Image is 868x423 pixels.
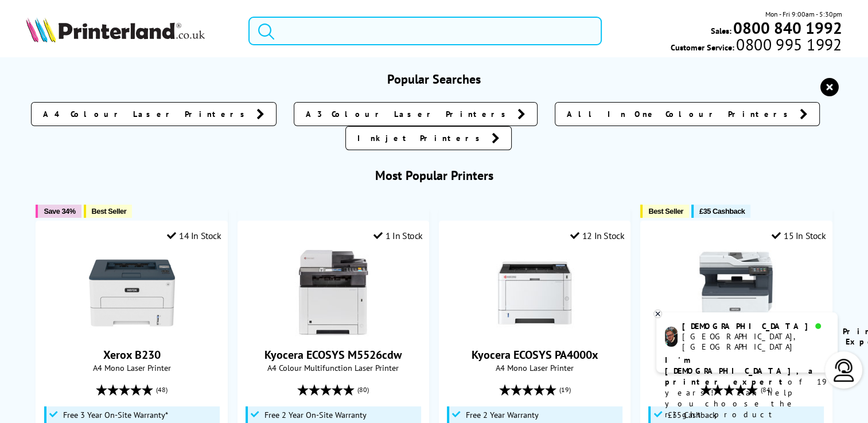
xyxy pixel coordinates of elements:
[357,379,369,401] span: (80)
[472,347,598,362] a: Kyocera ECOSYS PA4000x
[682,321,828,331] div: [DEMOGRAPHIC_DATA]
[772,230,826,241] div: 15 In Stock
[665,355,816,387] b: I'm [DEMOGRAPHIC_DATA], a printer expert
[682,331,828,352] div: [GEOGRAPHIC_DATA], [GEOGRAPHIC_DATA]
[492,250,578,336] img: Kyocera ECOSYS PA4000x
[559,379,571,401] span: (19)
[699,207,745,216] span: £35 Cashback
[103,347,161,362] a: Xerox B230
[647,362,826,373] span: A4 Colour Multifunction Laser Printer
[665,355,829,420] p: of 19 years! I can help you choose the right product
[89,327,175,338] a: Xerox B230
[466,410,539,420] span: Free 2 Year Warranty
[156,379,168,401] span: (48)
[294,102,538,126] a: A3 Colour Laser Printers
[734,39,842,50] span: 0800 995 1992
[26,167,842,183] h3: Most Popular Printers
[26,17,205,42] img: Printerland Logo
[648,207,683,216] span: Best Seller
[373,230,423,241] div: 1 In Stock
[84,205,133,218] button: Best Seller
[306,108,512,120] span: A3 Colour Laser Printers
[765,9,842,19] span: Mon - Fri 9:00am - 5:30pm
[567,108,794,120] span: All In One Colour Printers
[290,250,376,336] img: Kyocera ECOSYS M5526cdw
[665,327,678,347] img: chris-livechat.png
[44,207,75,216] span: Save 34%
[357,132,486,144] span: Inkjet Printers
[89,250,175,336] img: Xerox B230
[264,410,367,420] span: Free 2 Year On-Site Warranty
[36,205,81,218] button: Save 34%
[445,362,624,373] span: A4 Mono Laser Printer
[92,207,127,216] span: Best Seller
[693,250,779,336] img: Xerox C325
[711,25,731,36] span: Sales:
[264,347,402,362] a: Kyocera ECOSYS M5526cdw
[691,205,750,218] button: £35 Cashback
[832,359,855,382] img: user-headset-light.svg
[43,108,251,120] span: A4 Colour Laser Printers
[42,362,221,373] span: A4 Mono Laser Printer
[733,17,842,38] b: 0800 840 1992
[244,362,423,373] span: A4 Colour Multifunction Laser Printer
[63,410,168,420] span: Free 3 Year On-Site Warranty*
[345,126,512,150] a: Inkjet Printers
[290,327,376,338] a: Kyocera ECOSYS M5526cdw
[731,22,842,33] a: 0800 840 1992
[31,102,277,126] a: A4 Colour Laser Printers
[26,17,234,45] a: Printerland Logo
[167,230,221,241] div: 14 In Stock
[570,230,624,241] div: 12 In Stock
[671,39,842,53] span: Customer Service:
[248,17,602,45] input: Searc
[555,102,820,126] a: All In One Colour Printers
[640,205,689,218] button: Best Seller
[26,71,842,87] h3: Popular Searches
[492,327,578,338] a: Kyocera ECOSYS PA4000x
